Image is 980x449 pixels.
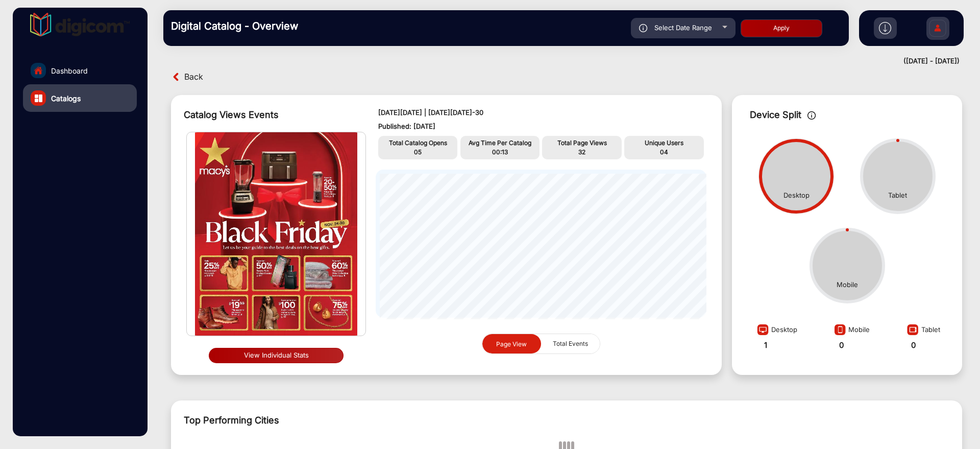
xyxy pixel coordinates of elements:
div: Mobile [837,280,858,290]
strong: 0 [911,340,916,350]
a: Catalogs [23,84,137,112]
p: Total Catalog Opens [381,138,455,148]
div: ([DATE] - [DATE]) [153,56,960,66]
img: image [754,323,771,340]
span: 05 [414,148,422,156]
div: Desktop [754,321,797,340]
span: 00:13 [492,148,508,156]
img: icon [639,24,648,32]
button: Apply [741,19,822,37]
img: h2download.svg [879,22,891,34]
span: 32 [578,148,585,156]
img: image [904,323,921,340]
span: Catalogs [51,93,81,104]
div: Tablet [904,321,940,340]
span: Select Date Range [654,23,712,32]
span: Total Events [547,334,594,353]
img: icon [807,111,816,120]
div: Tablet [888,191,907,201]
img: image [831,323,848,340]
button: View Individual Stats [209,348,344,363]
span: Page View [496,340,527,347]
img: Sign%20Up.svg [927,12,948,48]
img: img [187,132,365,336]
a: Dashboard [23,57,137,84]
p: [DATE][DATE] | [DATE][DATE]-30 [378,108,704,118]
p: Published: [DATE] [378,122,704,132]
span: Back [184,69,203,85]
span: 04 [660,148,668,156]
p: Unique Users [627,138,701,148]
img: home [34,66,43,75]
div: Catalog Views Events [184,108,358,122]
h3: Digital Catalog - Overview [171,20,314,32]
div: Desktop [783,191,810,201]
span: Dashboard [51,65,88,76]
button: Page View [482,334,541,354]
strong: 1 [764,340,767,350]
strong: 0 [839,340,844,350]
button: Total Events [541,334,600,353]
img: catalog [35,94,42,102]
span: Device Split [750,109,801,120]
div: Mobile [831,321,870,340]
p: Total Page Views [545,138,619,148]
img: back arrow [171,72,182,82]
mat-button-toggle-group: graph selection [482,334,600,355]
span: Top Performing Cities [184,415,279,426]
p: Avg Time Per Catalog [463,138,537,148]
img: vmg-logo [30,13,130,36]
